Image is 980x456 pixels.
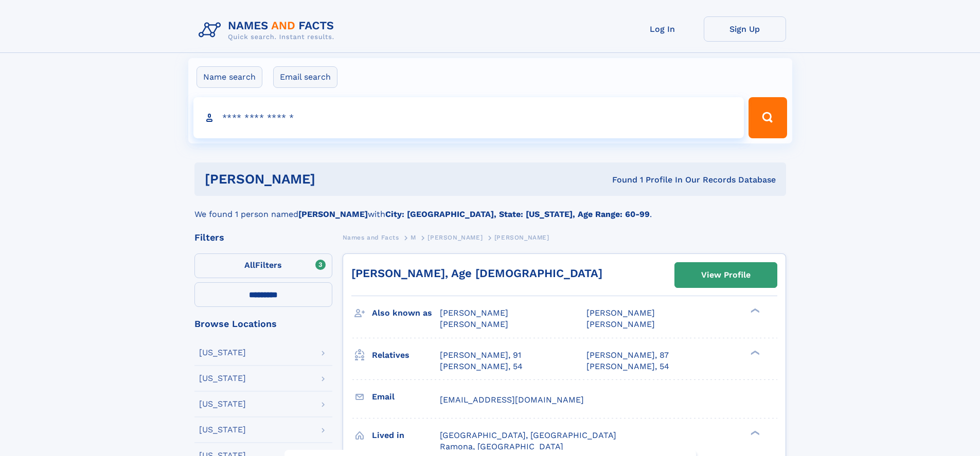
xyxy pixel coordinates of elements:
[440,308,508,318] span: [PERSON_NAME]
[440,319,508,329] span: [PERSON_NAME]
[621,16,704,42] a: Log In
[701,263,751,287] div: View Profile
[193,97,744,138] input: search input
[194,319,332,329] div: Browse Locations
[440,442,563,451] span: Ramona, [GEOGRAPHIC_DATA]
[586,361,669,372] a: [PERSON_NAME], 54
[427,231,483,244] a: [PERSON_NAME]
[586,308,655,318] span: [PERSON_NAME]
[748,349,760,356] div: ❯
[298,209,368,219] b: [PERSON_NAME]
[372,427,440,444] h3: Lived in
[494,234,549,241] span: [PERSON_NAME]
[749,97,787,138] button: Search Button
[372,304,440,322] h3: Also known as
[440,361,523,372] a: [PERSON_NAME], 54
[343,231,399,244] a: Names and Facts
[440,430,616,440] span: [GEOGRAPHIC_DATA], [GEOGRAPHIC_DATA]
[675,263,777,287] a: View Profile
[199,374,246,382] div: [US_STATE]
[704,16,786,42] a: Sign Up
[194,233,332,242] div: Filters
[748,307,760,314] div: ❯
[194,253,332,278] label: Filters
[199,349,246,357] div: [US_STATE]
[372,346,440,364] h3: Relatives
[464,174,776,186] div: Found 1 Profile In Our Records Database
[194,196,786,221] div: We found 1 person named with .
[440,395,584,405] span: [EMAIL_ADDRESS][DOMAIN_NAME]
[411,234,416,241] span: M
[586,319,655,329] span: [PERSON_NAME]
[244,260,255,270] span: All
[194,16,343,44] img: Logo Names and Facts
[586,350,669,361] a: [PERSON_NAME], 87
[199,426,246,434] div: [US_STATE]
[748,429,760,436] div: ❯
[385,209,650,219] b: City: [GEOGRAPHIC_DATA], State: [US_STATE], Age Range: 60-99
[273,66,337,88] label: Email search
[197,66,262,88] label: Name search
[440,350,521,361] a: [PERSON_NAME], 91
[205,173,464,186] h1: [PERSON_NAME]
[199,400,246,408] div: [US_STATE]
[351,267,602,280] a: [PERSON_NAME], Age [DEMOGRAPHIC_DATA]
[372,388,440,406] h3: Email
[427,234,483,241] span: [PERSON_NAME]
[411,231,416,244] a: M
